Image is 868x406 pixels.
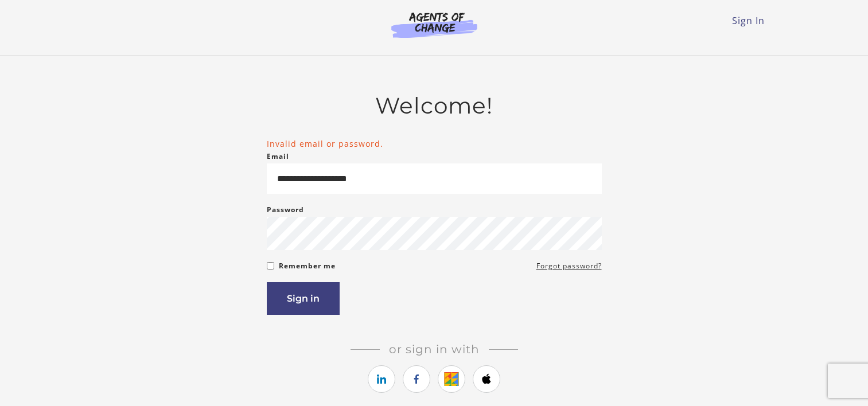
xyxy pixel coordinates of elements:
[279,259,336,273] label: Remember me
[732,14,765,27] a: Sign In
[403,365,430,393] a: https://courses.thinkific.com/users/auth/facebook?ss%5Breferral%5D=&ss%5Buser_return_to%5D=&ss%5B...
[379,11,489,38] img: Agents of Change Logo
[473,365,500,393] a: https://courses.thinkific.com/users/auth/apple?ss%5Breferral%5D=&ss%5Buser_return_to%5D=&ss%5Bvis...
[438,365,465,393] a: https://courses.thinkific.com/users/auth/google?ss%5Breferral%5D=&ss%5Buser_return_to%5D=&ss%5Bvi...
[267,203,304,217] label: Password
[368,365,395,393] a: https://courses.thinkific.com/users/auth/linkedin?ss%5Breferral%5D=&ss%5Buser_return_to%5D=&ss%5B...
[380,342,489,356] span: Or sign in with
[267,138,602,150] li: Invalid email or password.
[267,150,289,163] label: Email
[536,259,602,273] a: Forgot password?
[267,92,602,119] h2: Welcome!
[267,282,340,315] button: Sign in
